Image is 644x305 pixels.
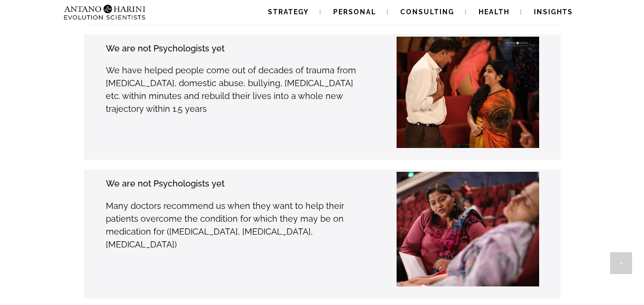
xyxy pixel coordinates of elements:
[106,178,225,188] strong: We are not Psychologists yet
[534,8,573,16] span: Insights
[370,172,542,286] img: Divya Dsouza
[479,8,510,16] span: Health
[400,8,454,16] span: Consulting
[333,8,376,16] span: Personal
[381,37,549,148] img: Dr-Rashmi
[106,43,225,53] strong: We are not Psychologists yet
[268,8,309,16] span: Strategy
[106,64,367,115] p: We have helped people come out of decades of trauma from [MEDICAL_DATA], domestic abuse, bullying...
[106,199,367,251] p: Many doctors recommend us when they want to help their patients overcome the condition for which ...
